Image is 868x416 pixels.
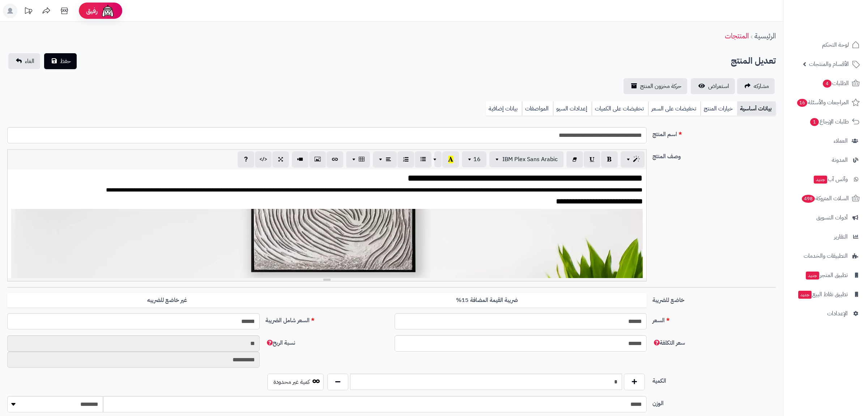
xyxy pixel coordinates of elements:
[691,78,735,94] a: استعراض
[648,101,701,116] a: تخفيضات على السعر
[462,151,486,167] button: 16
[801,194,816,203] span: 498
[788,113,864,130] a: طلبات الإرجاع1
[25,57,34,66] span: الغاء
[805,270,848,280] span: تطبيق المتجر
[708,82,729,91] span: استعراض
[737,101,776,116] a: بيانات أساسية
[801,193,849,203] span: السلات المتروكة
[19,4,37,20] a: تحديثات المنصة
[813,174,848,184] span: وآتس آب
[650,313,779,325] label: السعر
[804,251,848,261] span: التطبيقات والخدمات
[809,117,849,127] span: طلبات الإرجاع
[832,155,848,165] span: المدونة
[650,127,779,139] label: اسم المنتج
[814,176,827,184] span: جديد
[796,97,849,108] span: المراجعات والأسئلة
[788,247,864,265] a: التطبيقات والخدمات
[263,313,392,325] label: السعر شامل الضريبة
[731,54,776,68] h2: تعديل المنتج
[486,101,522,116] a: بيانات إضافية
[819,11,861,26] img: logo-2.png
[592,101,648,116] a: تخفيضات على الكميات
[788,36,864,54] a: لوحة التحكم
[650,396,779,408] label: الوزن
[754,30,776,41] a: الرئيسية
[725,30,749,41] a: المنتجات
[8,53,40,69] a: الغاء
[788,132,864,150] a: العملاء
[650,374,779,385] label: الكمية
[797,98,808,107] span: 16
[809,59,849,69] span: الأقسام والمنتجات
[650,149,779,161] label: وصف المنتج
[788,151,864,169] a: المدونة
[834,136,848,146] span: العملاء
[502,155,558,164] span: IBM Plex Sans Arabic
[522,101,553,116] a: المواصفات
[788,266,864,284] a: تطبيق المتجرجديد
[701,101,737,116] a: خيارات المنتج
[797,289,848,299] span: تطبيق نقاط البيع
[834,232,848,242] span: التقارير
[788,75,864,92] a: الطلبات4
[652,339,685,347] span: سعر التكلفة
[7,293,327,308] label: غير خاضع للضريبه
[788,228,864,245] a: التقارير
[816,213,848,223] span: أدوات التسويق
[810,118,819,126] span: 1
[806,272,819,280] span: جديد
[788,171,864,188] a: وآتس آبجديد
[44,53,77,69] button: حفظ
[822,40,849,50] span: لوحة التحكم
[737,78,775,94] a: مشاركه
[788,190,864,207] a: السلات المتروكة498
[640,82,681,91] span: حركة مخزون المنتج
[60,57,71,66] span: حفظ
[553,101,592,116] a: إعدادات السيو
[86,7,98,15] span: رفيق
[473,155,481,164] span: 16
[788,94,864,111] a: المراجعات والأسئلة16
[788,209,864,226] a: أدوات التسويق
[788,286,864,303] a: تطبيق نقاط البيعجديد
[788,305,864,322] a: الإعدادات
[822,79,832,88] span: 4
[327,293,647,308] label: ضريبة القيمة المضافة 15%
[624,78,687,94] a: حركة مخزون المنتج
[489,151,563,167] button: IBM Plex Sans Arabic
[827,308,848,319] span: الإعدادات
[798,291,812,299] span: جديد
[650,293,779,304] label: خاضع للضريبة
[754,82,769,91] span: مشاركه
[265,339,295,347] span: نسبة الربح
[101,4,115,18] img: ai-face.png
[822,78,849,88] span: الطلبات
